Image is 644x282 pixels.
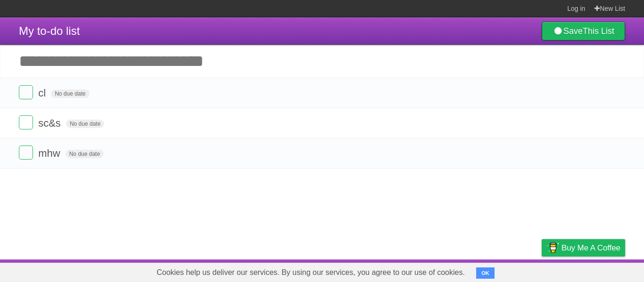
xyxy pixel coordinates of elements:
[66,120,104,128] span: No due date
[529,262,554,280] a: Privacy
[19,145,33,160] label: Done
[38,87,48,99] span: cl
[542,239,625,257] a: Buy me a coffee
[497,262,518,280] a: Terms
[19,115,33,129] label: Done
[51,89,89,98] span: No due date
[476,267,495,279] button: OK
[19,85,33,99] label: Done
[66,150,104,158] span: No due date
[38,147,62,159] span: mhw
[38,117,63,129] span: sc&s
[416,262,436,280] a: About
[561,240,620,256] span: Buy me a coffee
[583,26,614,36] b: This List
[566,262,625,280] a: Suggest a feature
[542,22,625,40] a: SaveThis List
[147,263,474,282] span: Cookies help us deliver our services. By using our services, you agree to our use of cookies.
[447,262,486,280] a: Developers
[19,24,80,37] span: My to-do list
[546,240,559,256] img: Buy me a coffee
